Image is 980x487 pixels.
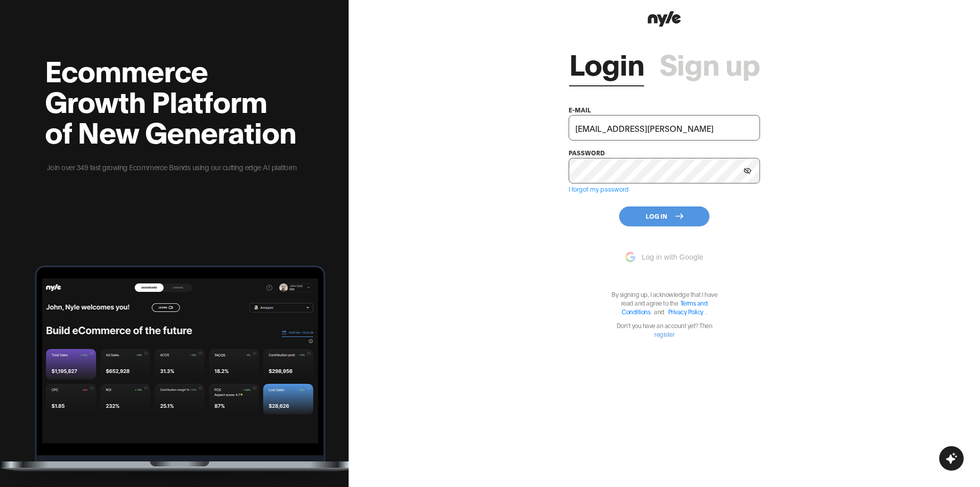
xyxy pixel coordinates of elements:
[569,149,605,156] label: password
[654,330,674,338] a: register
[569,185,629,193] a: I forgot my password
[606,321,723,338] p: Don't you have an account yet? Then
[651,308,667,315] span: and
[569,106,591,113] label: e-mail
[45,161,299,173] p: Join over 349 fast growing Ecommerce Brands using our cutting edge AI platform
[668,308,703,315] a: Privacy Policy
[619,247,709,267] button: Log in with Google
[659,48,760,78] a: Sign up
[45,54,299,146] h2: Ecommerce Growth Platform of New Generation
[619,206,709,226] button: Log In
[622,299,707,315] a: Terms and Conditions
[642,251,703,263] span: Log in with Google
[606,290,723,316] p: By signing up, I acknowledge that I have read and agree to the .
[569,48,644,78] a: Login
